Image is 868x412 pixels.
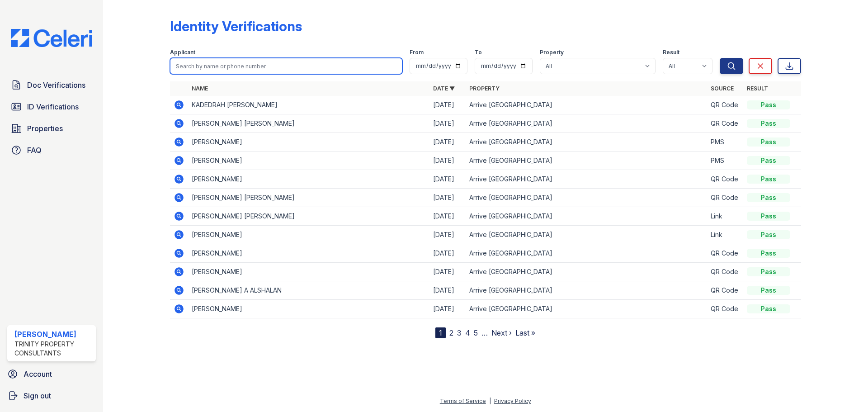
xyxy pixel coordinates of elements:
[27,80,85,90] span: Doc Verifications
[188,189,429,207] td: [PERSON_NAME] [PERSON_NAME]
[457,328,462,337] a: 3
[466,189,707,207] td: Arrive [GEOGRAPHIC_DATA]
[469,85,500,92] a: Property
[707,226,743,244] td: Link
[27,101,79,112] span: ID Verifications
[188,114,429,133] td: [PERSON_NAME] [PERSON_NAME]
[466,96,707,114] td: Arrive [GEOGRAPHIC_DATA]
[24,390,51,401] span: Sign out
[7,141,96,159] a: FAQ
[707,133,743,152] td: PMS
[707,114,743,133] td: QR Code
[170,49,195,56] label: Applicant
[707,152,743,170] td: PMS
[491,328,512,337] a: Next ›
[7,98,96,116] a: ID Verifications
[747,85,768,92] a: Result
[747,249,790,258] div: Pass
[466,244,707,263] td: Arrive [GEOGRAPHIC_DATA]
[188,226,429,244] td: [PERSON_NAME]
[707,96,743,114] td: QR Code
[429,170,466,189] td: [DATE]
[7,76,96,94] a: Doc Verifications
[188,152,429,170] td: [PERSON_NAME]
[429,300,466,318] td: [DATE]
[747,286,790,295] div: Pass
[27,123,63,134] span: Properties
[540,49,564,56] label: Property
[188,133,429,152] td: [PERSON_NAME]
[449,328,453,337] a: 2
[440,398,486,404] a: Terms of Service
[429,207,466,226] td: [DATE]
[429,114,466,133] td: [DATE]
[188,207,429,226] td: [PERSON_NAME] [PERSON_NAME]
[4,387,99,405] a: Sign out
[466,263,707,281] td: Arrive [GEOGRAPHIC_DATA]
[466,207,707,226] td: Arrive [GEOGRAPHIC_DATA]
[475,49,482,56] label: To
[747,193,790,202] div: Pass
[466,152,707,170] td: Arrive [GEOGRAPHIC_DATA]
[747,230,790,239] div: Pass
[429,152,466,170] td: [DATE]
[188,244,429,263] td: [PERSON_NAME]
[747,175,790,184] div: Pass
[711,85,734,92] a: Source
[466,133,707,152] td: Arrive [GEOGRAPHIC_DATA]
[7,119,96,137] a: Properties
[466,114,707,133] td: Arrive [GEOGRAPHIC_DATA]
[435,327,446,338] div: 1
[410,49,424,56] label: From
[494,398,531,404] a: Privacy Policy
[707,170,743,189] td: QR Code
[707,263,743,281] td: QR Code
[4,365,99,383] a: Account
[747,212,790,221] div: Pass
[466,226,707,244] td: Arrive [GEOGRAPHIC_DATA]
[481,327,488,338] span: …
[433,85,455,92] a: Date ▼
[429,133,466,152] td: [DATE]
[747,267,790,276] div: Pass
[747,304,790,313] div: Pass
[429,189,466,207] td: [DATE]
[747,137,790,147] div: Pass
[188,263,429,281] td: [PERSON_NAME]
[489,398,491,404] div: |
[429,244,466,263] td: [DATE]
[707,281,743,300] td: QR Code
[707,207,743,226] td: Link
[14,340,92,358] div: Trinity Property Consultants
[707,189,743,207] td: QR Code
[429,281,466,300] td: [DATE]
[663,49,679,56] label: Result
[188,300,429,318] td: [PERSON_NAME]
[466,281,707,300] td: Arrive [GEOGRAPHIC_DATA]
[747,100,790,109] div: Pass
[707,244,743,263] td: QR Code
[747,156,790,165] div: Pass
[429,263,466,281] td: [DATE]
[188,96,429,114] td: KADEDRAH [PERSON_NAME]
[27,145,42,156] span: FAQ
[474,328,478,337] a: 5
[188,281,429,300] td: [PERSON_NAME] A ALSHALAN
[466,300,707,318] td: Arrive [GEOGRAPHIC_DATA]
[429,96,466,114] td: [DATE]
[188,170,429,189] td: [PERSON_NAME]
[515,328,535,337] a: Last »
[14,329,92,340] div: [PERSON_NAME]
[170,18,302,34] div: Identity Verifications
[707,300,743,318] td: QR Code
[192,85,208,92] a: Name
[170,58,402,74] input: Search by name or phone number
[465,328,470,337] a: 4
[4,29,99,47] img: CE_Logo_Blue-a8612792a0a2168367f1c8372b55b34899dd931a85d93a1a3d3e32e68fde9ad4.png
[466,170,707,189] td: Arrive [GEOGRAPHIC_DATA]
[747,119,790,128] div: Pass
[429,226,466,244] td: [DATE]
[24,369,52,379] span: Account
